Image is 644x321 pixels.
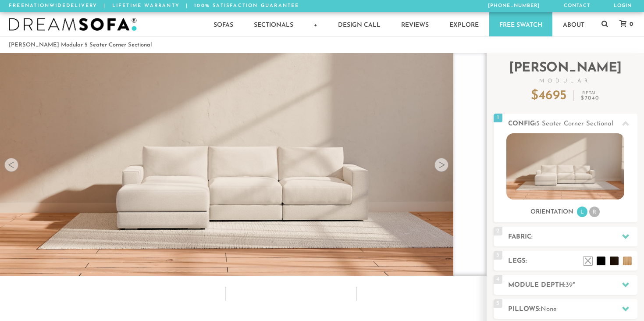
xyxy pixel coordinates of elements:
[494,299,502,308] span: 5
[508,119,637,129] h2: Config:
[577,207,587,217] li: L
[494,78,637,84] span: Modular
[244,12,303,36] a: Sectionals
[611,20,637,28] a: 0
[494,227,502,235] span: 2
[581,96,599,101] em: $
[25,4,66,8] em: Nationwide
[328,12,391,36] a: Design Call
[494,114,502,122] span: 1
[506,133,624,200] img: landon-sofa-no_legs-no_pillows-1.jpg
[103,4,106,8] span: |
[508,256,637,266] h2: Legs:
[538,89,567,103] span: 4695
[508,280,637,290] h2: Module Depth: "
[536,121,613,127] span: 5 Seater Corner Sectional
[581,91,599,101] p: Retail
[439,12,489,36] a: Explore
[494,62,637,84] h2: [PERSON_NAME]
[203,12,243,36] a: Sofas
[553,12,594,36] a: About
[489,12,552,36] a: Free Swatch
[186,4,188,8] span: |
[508,232,637,242] h2: Fabric:
[494,251,502,260] span: 3
[508,304,637,314] h2: Pillows:
[566,282,573,289] span: 39
[391,12,439,36] a: Reviews
[304,12,327,36] a: +
[530,208,573,216] h3: Orientation
[541,306,557,313] span: None
[531,89,567,103] p: $
[9,39,152,51] li: [PERSON_NAME] Modular 5 Seater Corner Sectional
[627,21,633,27] span: 0
[494,275,502,284] span: 4
[585,96,600,101] span: 7040
[589,207,600,217] li: R
[9,18,137,31] img: DreamSofa - Inspired By Life, Designed By You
